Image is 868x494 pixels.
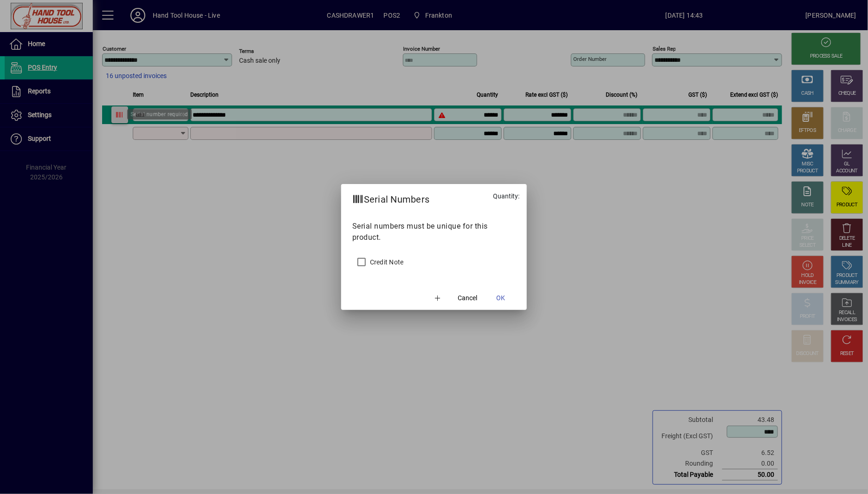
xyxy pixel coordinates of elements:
[486,184,527,211] div: Quantity:
[368,257,404,267] label: Credit Note
[341,184,441,211] h2: Serial Numbers
[352,221,516,243] p: Serial numbers must be unique for this product.
[486,290,516,306] button: OK
[453,290,482,306] button: Cancel
[458,293,477,303] span: Cancel
[497,293,505,303] span: OK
